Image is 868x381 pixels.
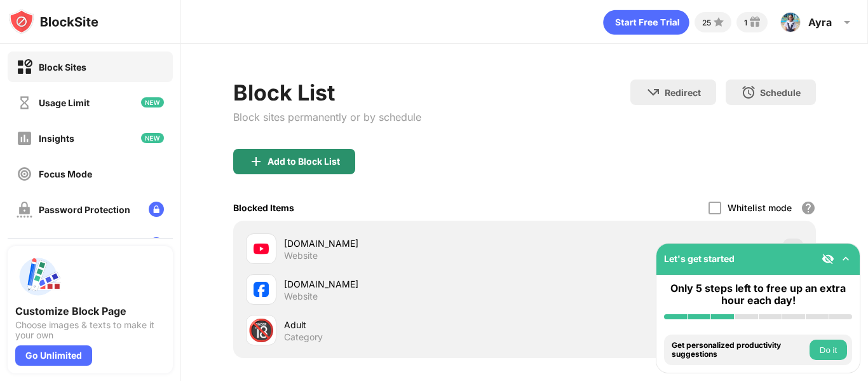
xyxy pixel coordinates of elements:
[254,241,269,256] img: favicons
[672,341,806,359] div: Get personalized productivity suggestions
[284,237,525,250] div: [DOMAIN_NAME]
[15,254,61,300] img: push-custom-page.svg
[603,10,689,35] div: animation
[17,59,32,75] img: block-on.svg
[9,9,98,34] img: logo-blocksite.svg
[15,320,165,340] div: Choose images & texts to make it your own
[39,97,90,108] div: Usage Limit
[248,317,275,343] div: 🔞
[233,80,421,106] div: Block List
[233,202,294,213] div: Blocked Items
[808,16,832,29] div: Ayra
[15,345,92,366] div: Go Unlimited
[284,331,323,343] div: Category
[39,169,92,179] div: Focus Mode
[141,133,164,143] img: new-icon.svg
[15,305,165,317] div: Customize Block Page
[284,318,525,331] div: Adult
[17,166,32,182] img: focus-off.svg
[39,204,130,215] div: Password Protection
[664,282,852,307] div: Only 5 steps left to free up an extra hour each day!
[284,250,318,261] div: Website
[711,15,726,30] img: points-small.svg
[284,291,318,302] div: Website
[780,12,801,32] img: ACg8ocI5G9NN8n7w0LgFQlK_p1JRmh__Uaj2CmqCe9pftavAYTewtUZE=s96-c
[839,253,852,265] img: omni-setup-toggle.svg
[747,15,763,30] img: reward-small.svg
[149,202,164,217] img: lock-menu.svg
[233,111,421,123] div: Block sites permanently or by schedule
[664,253,735,264] div: Let's get started
[17,237,32,253] img: customize-block-page-off.svg
[728,202,792,213] div: Whitelist mode
[149,237,164,253] img: lock-menu.svg
[760,87,801,98] div: Schedule
[141,97,164,107] img: new-icon.svg
[268,156,340,167] div: Add to Block List
[39,133,74,144] div: Insights
[702,18,711,27] div: 25
[810,340,847,360] button: Do it
[17,95,32,111] img: time-usage-off.svg
[254,282,269,297] img: favicons
[17,130,32,146] img: insights-off.svg
[39,62,86,73] div: Block Sites
[822,253,834,265] img: eye-not-visible.svg
[17,202,32,218] img: password-protection-off.svg
[284,277,525,291] div: [DOMAIN_NAME]
[665,87,701,98] div: Redirect
[744,18,747,27] div: 1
